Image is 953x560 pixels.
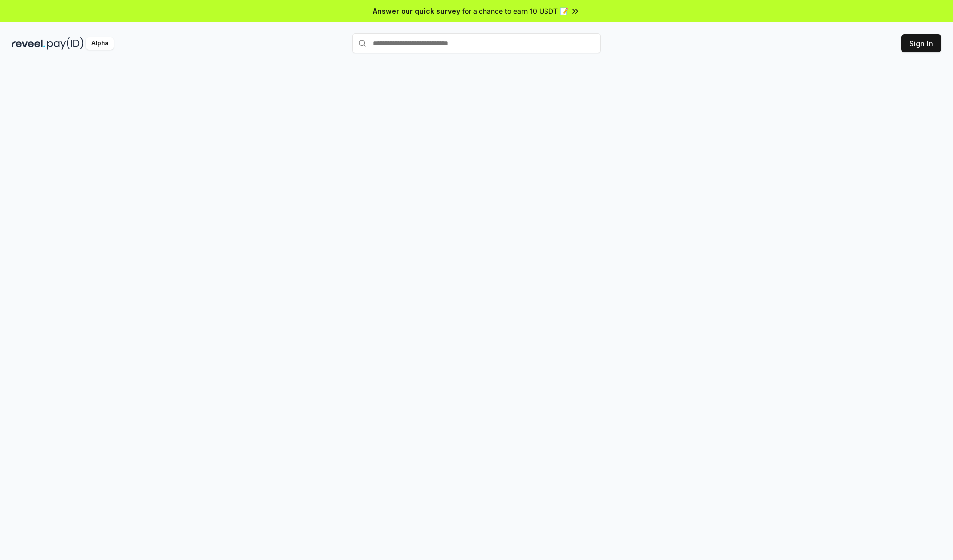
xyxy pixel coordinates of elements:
img: pay_id [47,37,84,50]
span: for a chance to earn 10 USDT 📝 [462,6,568,16]
button: Sign In [901,34,941,52]
img: reveel_dark [12,37,45,50]
span: Answer our quick survey [373,6,460,16]
div: Alpha [86,37,114,50]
